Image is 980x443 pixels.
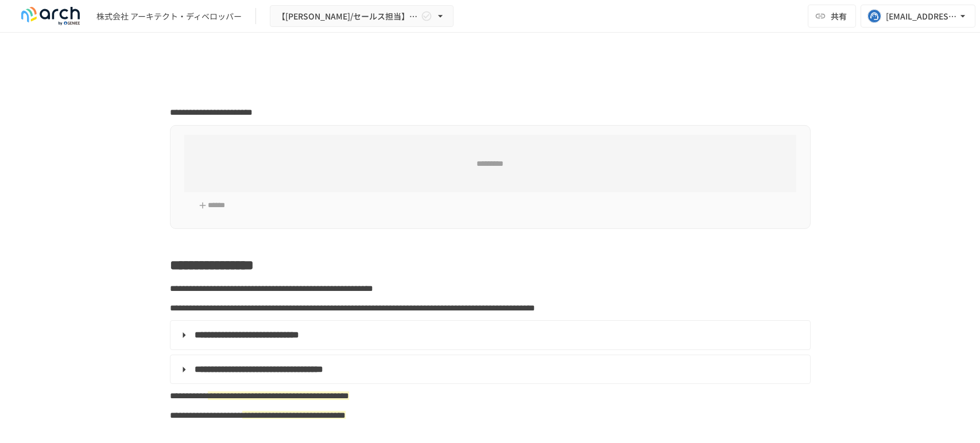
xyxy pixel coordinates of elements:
[831,10,847,22] span: 共有
[277,9,419,24] span: 【[PERSON_NAME]/セールス担当】株式会社 アーキテクト・ディベロッパー様_初期設定サポート
[808,5,856,28] button: 共有
[96,10,242,22] div: 株式会社 アーキテクト・ディベロッパー
[886,9,957,24] div: [EMAIL_ADDRESS][DOMAIN_NAME]
[270,5,454,28] button: 【[PERSON_NAME]/セールス担当】株式会社 アーキテクト・ディベロッパー様_初期設定サポート
[861,5,975,28] button: [EMAIL_ADDRESS][DOMAIN_NAME]
[14,7,87,25] img: logo-default@2x-9cf2c760.svg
